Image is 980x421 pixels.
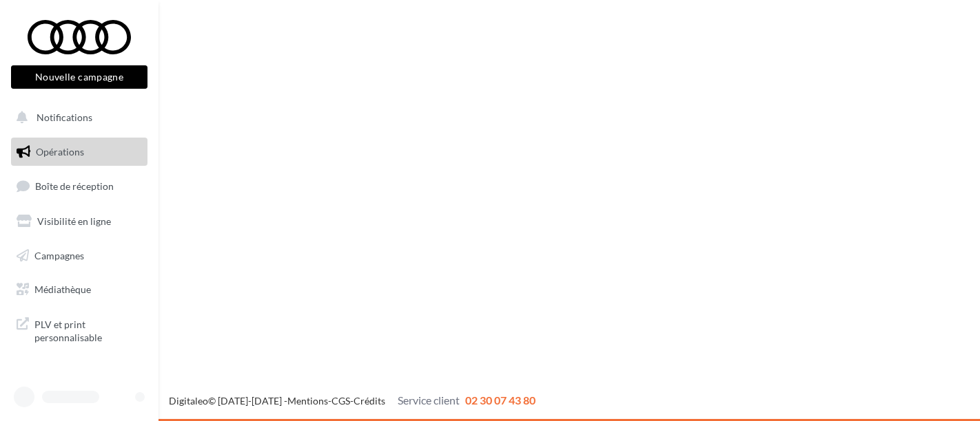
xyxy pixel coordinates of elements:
button: Nouvelle campagne [11,65,147,89]
span: Opérations [36,146,84,158]
span: Médiathèque [34,283,91,295]
a: PLV et print personnalisable [8,310,150,350]
a: Mentions [287,395,328,407]
a: Digitaleo [169,395,208,407]
a: Opérations [8,138,150,166]
span: Campagnes [34,249,84,261]
a: Visibilité en ligne [8,207,150,236]
button: Notifications [8,103,145,132]
span: Service client [398,393,460,407]
span: 02 30 07 43 80 [465,393,535,407]
span: Boîte de réception [35,180,114,192]
span: Notifications [37,111,92,123]
span: Visibilité en ligne [37,215,111,227]
span: PLV et print personnalisable [34,315,142,345]
a: Crédits [354,395,385,407]
span: © [DATE]-[DATE] - - - [169,395,535,407]
a: Campagnes [8,241,150,270]
a: Médiathèque [8,275,150,304]
a: Boîte de réception [8,171,150,201]
a: CGS [331,395,350,407]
